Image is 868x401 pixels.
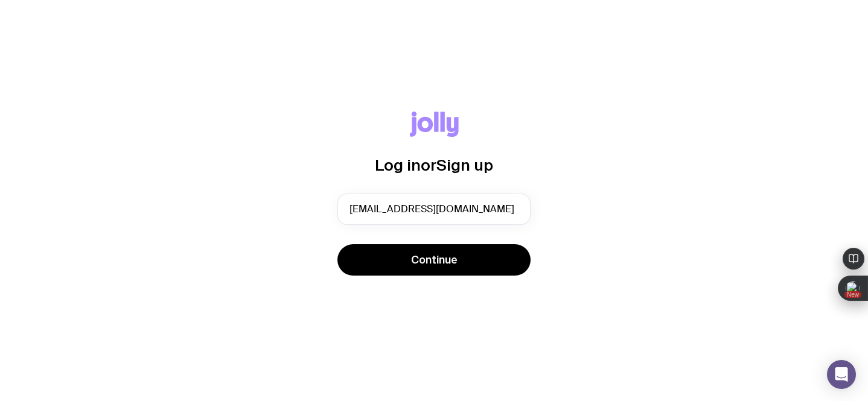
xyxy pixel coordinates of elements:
[337,194,531,225] input: you@email.com
[411,253,458,267] span: Continue
[337,244,531,276] button: Continue
[436,156,493,174] span: Sign up
[827,360,856,389] div: Open Intercom Messenger
[421,156,436,174] span: or
[375,156,421,174] span: Log in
